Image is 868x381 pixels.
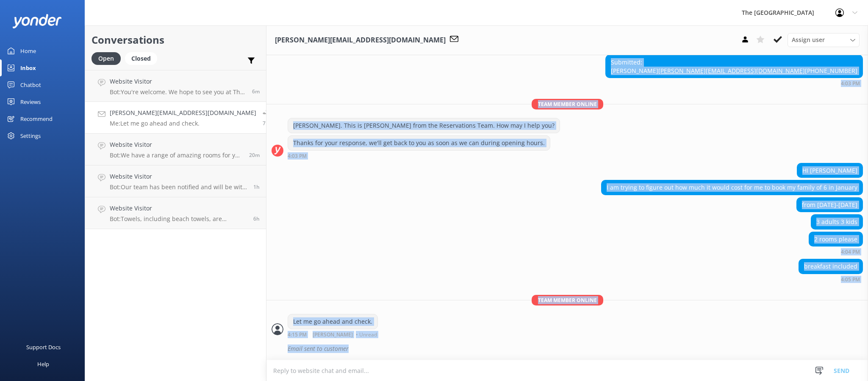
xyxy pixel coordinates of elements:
[20,42,36,59] div: Home
[275,35,446,46] h3: [PERSON_NAME][EMAIL_ADDRESS][DOMAIN_NAME]
[110,183,247,191] p: Bot: Our team has been notified and will be with you as soon as possible. Alternatively, you can ...
[26,339,61,356] div: Support Docs
[85,102,266,134] a: [PERSON_NAME][EMAIL_ADDRESS][DOMAIN_NAME]Me:Let me go ahead and check.7m
[658,67,805,75] a: [PERSON_NAME][EMAIL_ADDRESS][DOMAIN_NAME]
[20,110,53,127] div: Recommend
[841,249,860,255] strong: 4:04 PM
[252,88,260,95] span: 04:17pm 11-Aug-2025 (UTC -10:00) Pacific/Honolulu
[288,332,307,337] strong: 4:15 PM
[110,120,256,127] p: Me: Let me go ahead and check.
[92,32,260,48] h2: Conversations
[110,151,243,159] p: Bot: We have a range of amazing rooms for you to choose from. The best way to help you decide on ...
[263,120,270,127] span: 04:15pm 11-Aug-2025 (UTC -10:00) Pacific/Honolulu
[110,88,246,96] p: Bot: You're welcome. We hope to see you at The [GEOGRAPHIC_DATA] soon!
[20,76,41,93] div: Chatbot
[272,342,863,356] div: 2025-08-12T02:19:21.354
[13,14,61,28] img: yonder-white-logo.png
[288,136,550,150] div: Thanks for your response, we'll get back to you as soon as we can during opening hours.
[532,295,603,305] span: Team member online
[605,80,863,86] div: 04:03pm 11-Aug-2025 (UTC -10:00) Pacific/Honolulu
[288,331,379,337] div: 04:15pm 11-Aug-2025 (UTC -10:00) Pacific/Honolulu
[797,163,862,178] div: HI [PERSON_NAME]
[110,204,247,213] h4: Website Visitor
[606,55,862,78] div: Submitted: [PERSON_NAME] [PHONE_NUMBER]
[809,232,862,247] div: 2 rooms please
[92,53,125,63] a: Open
[313,332,353,337] span: [PERSON_NAME]
[288,153,550,159] div: 04:03pm 11-Aug-2025 (UTC -10:00) Pacific/Honolulu
[85,70,266,102] a: Website VisitorBot:You're welcome. We hope to see you at The [GEOGRAPHIC_DATA] soon!6m
[110,77,246,86] h4: Website Visitor
[811,215,862,229] div: 3 adults 3 kids
[356,332,377,337] span: • Unread
[797,198,862,212] div: from [DATE]-[DATE]
[92,52,121,65] div: Open
[20,59,36,76] div: Inbox
[841,277,860,282] strong: 4:05 PM
[85,197,266,229] a: Website VisitorBot:Towels, including beach towels, are complimentary for in-house guests. Beach t...
[841,81,860,86] strong: 4:03 PM
[788,33,860,47] div: Assign User
[85,134,266,165] a: Website VisitorBot:We have a range of amazing rooms for you to choose from. The best way to help ...
[20,127,41,144] div: Settings
[110,172,247,181] h4: Website Visitor
[253,183,260,190] span: 03:04pm 11-Aug-2025 (UTC -10:00) Pacific/Honolulu
[249,151,260,159] span: 04:02pm 11-Aug-2025 (UTC -10:00) Pacific/Honolulu
[125,53,161,63] a: Closed
[85,165,266,197] a: Website VisitorBot:Our team has been notified and will be with you as soon as possible. Alternati...
[288,154,307,159] strong: 4:03 PM
[792,35,825,45] span: Assign user
[288,314,377,329] div: Let me go ahead and check.
[799,276,863,282] div: 04:05pm 11-Aug-2025 (UTC -10:00) Pacific/Honolulu
[125,52,157,65] div: Closed
[602,180,862,195] div: I am trying to figure out how much it would cost for me to book my family of 6 in January
[799,259,862,274] div: breakfast included
[809,249,863,255] div: 04:04pm 11-Aug-2025 (UTC -10:00) Pacific/Honolulu
[288,118,560,133] div: [PERSON_NAME]. This is [PERSON_NAME] from the Reservations Team. How may I help you?
[288,342,863,356] div: Email sent to customer
[20,93,41,110] div: Reviews
[37,356,49,373] div: Help
[110,108,256,118] h4: [PERSON_NAME][EMAIL_ADDRESS][DOMAIN_NAME]
[110,215,247,223] p: Bot: Towels, including beach towels, are complimentary for in-house guests. Beach towels can be o...
[253,215,260,222] span: 10:01am 11-Aug-2025 (UTC -10:00) Pacific/Honolulu
[110,140,243,149] h4: Website Visitor
[532,99,603,109] span: Team member online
